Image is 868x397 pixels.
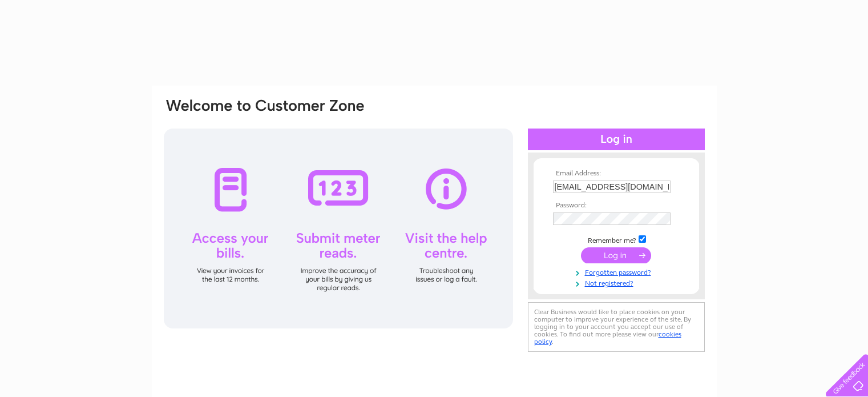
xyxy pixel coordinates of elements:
a: cookies policy [534,330,681,346]
a: Forgotten password? [553,266,683,277]
input: Submit [581,247,651,263]
td: Remember me? [550,234,683,245]
div: Clear Business would like to place cookies on your computer to improve your experience of the sit... [528,302,705,352]
a: Not registered? [553,277,683,288]
th: Email Address: [550,170,683,178]
th: Password: [550,202,683,210]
